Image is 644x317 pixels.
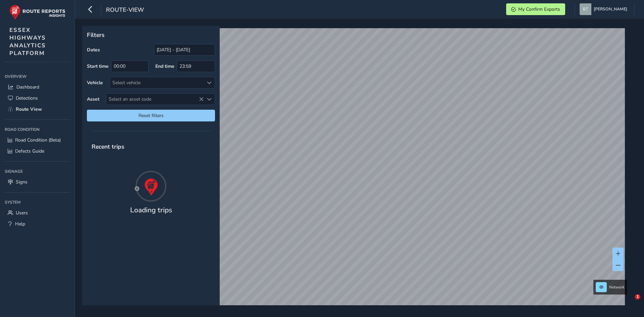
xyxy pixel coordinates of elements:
div: Select an asset code [204,94,215,105]
span: Help [15,221,25,227]
span: Reset filters [92,112,210,119]
label: Start time [87,63,109,69]
div: Road Condition [5,124,70,135]
span: Select an asset code [106,94,204,105]
div: Signage [5,166,70,176]
div: System [5,197,70,207]
label: Vehicle [87,80,103,86]
span: Detections [16,95,38,101]
a: Route View [5,104,70,115]
canvas: Map [85,28,625,313]
div: Select vehicle [110,77,204,88]
span: Recent trips [87,138,129,155]
span: Signs [16,179,28,185]
label: Asset [87,96,99,102]
span: 1 [635,294,640,300]
label: End time [155,63,174,69]
a: Defects Guide [5,146,70,157]
button: Reset filters [87,110,215,121]
iframe: Intercom live chat [621,294,637,310]
a: Dashboard [5,82,70,93]
a: Help [5,218,70,229]
span: route-view [106,6,144,15]
span: Dashboard [16,84,39,90]
div: Overview [5,71,70,82]
span: Defects Guide [15,148,44,154]
button: [PERSON_NAME] [580,3,630,15]
label: Dates [87,47,100,53]
span: [PERSON_NAME] [594,3,627,15]
span: Route View [16,106,42,112]
img: diamond-layout [580,3,591,15]
a: Detections [5,93,70,104]
span: Users [16,210,28,216]
p: Filters [87,31,215,39]
img: rr logo [9,5,65,20]
span: My Confirm Exports [518,6,560,12]
a: Users [5,207,70,218]
span: Road Condition (Beta) [15,137,61,143]
button: My Confirm Exports [506,3,565,15]
a: Road Condition (Beta) [5,135,70,146]
span: ESSEX HIGHWAYS ANALYTICS PLATFORM [9,26,46,57]
span: Network [609,284,625,290]
h4: Loading trips [130,206,172,214]
a: Signs [5,176,70,188]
